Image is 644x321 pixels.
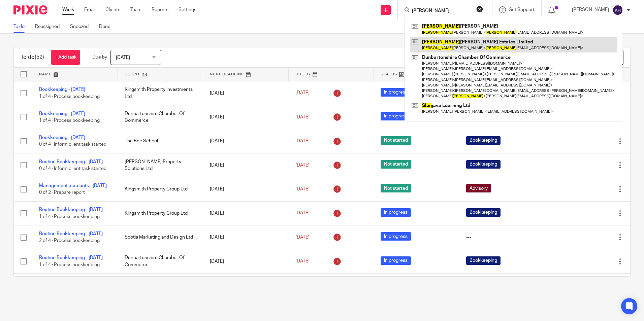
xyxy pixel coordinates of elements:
[118,249,203,273] td: Dunbartonshire Chamber Of Commerce
[295,187,310,191] span: [DATE]
[62,6,74,13] a: Work
[118,129,203,153] td: The Bee School
[13,5,47,14] img: Pixie
[466,184,491,192] span: Advisory
[295,211,310,216] span: [DATE]
[39,255,103,260] a: Routine Bookkeeping - [DATE]
[203,225,289,249] td: [DATE]
[295,91,310,96] span: [DATE]
[466,256,501,265] span: Bookkeeping
[39,159,103,164] a: Routine Bookkeeping - [DATE]
[466,234,538,241] div: ---
[612,5,623,15] img: svg%3E
[152,6,168,13] a: Reports
[105,6,120,13] a: Clients
[70,20,94,33] a: Snoozed
[118,81,203,105] td: Kingsmith Property Investments Ltd
[130,6,141,13] a: Team
[411,8,472,14] input: Search
[295,139,310,143] span: [DATE]
[203,249,289,273] td: [DATE]
[99,20,116,33] a: Done
[381,88,411,97] span: In progress
[572,6,609,13] p: [PERSON_NAME]
[381,160,411,169] span: Not started
[118,201,203,225] td: Kingsmith Property Group Ltd
[35,20,65,33] a: Reassigned
[92,54,107,61] p: Due by
[116,55,130,60] span: [DATE]
[21,54,44,61] h1: To do
[381,136,411,145] span: Not started
[118,105,203,129] td: Dunbartonshire Chamber Of Commerce
[295,235,310,240] span: [DATE]
[203,273,289,297] td: [DATE]
[84,6,95,13] a: Email
[203,81,289,105] td: [DATE]
[39,135,85,140] a: Bookkeeping - [DATE]
[295,115,310,119] span: [DATE]
[39,142,106,147] span: 0 of 4 · Inform client task started
[466,160,501,169] span: Bookkeeping
[203,153,289,177] td: [DATE]
[476,6,483,12] button: Clear
[179,6,196,13] a: Settings
[39,190,85,195] span: 0 of 2 · Prepare report
[39,183,107,188] a: Management accounts - [DATE]
[203,105,289,129] td: [DATE]
[51,50,80,65] a: + Add task
[35,55,44,60] span: (59)
[39,166,106,171] span: 0 of 4 · Inform client task started
[381,184,411,192] span: Not started
[13,20,30,33] a: To do
[203,129,289,153] td: [DATE]
[381,232,411,241] span: In progress
[381,112,411,120] span: In progress
[118,177,203,201] td: Kingsmith Property Group Ltd
[381,208,411,217] span: In progress
[466,136,501,145] span: Bookkeeping
[39,231,103,236] a: Routine Bookkeeping - [DATE]
[39,118,100,123] span: 1 of 4 · Process bookkeeping
[39,87,85,92] a: Bookkeeping - [DATE]
[203,177,289,201] td: [DATE]
[295,259,310,263] span: [DATE]
[118,153,203,177] td: [PERSON_NAME] Property Solutions Ltd
[39,207,103,212] a: Routine Bookkeeping - [DATE]
[295,163,310,168] span: [DATE]
[118,225,203,249] td: Scotia Marketing and Design Ltd
[466,208,501,217] span: Bookkeeping
[39,214,100,219] span: 1 of 4 · Process bookkeeping
[381,256,411,265] span: In progress
[509,7,535,12] span: Get Support
[39,238,100,243] span: 2 of 4 · Process bookkeeping
[39,111,85,116] a: Bookkeeping - [DATE]
[203,201,289,225] td: [DATE]
[39,94,100,99] span: 1 of 4 · Process bookkeeping
[39,262,100,267] span: 1 of 4 · Process bookkeeping
[118,273,203,297] td: Casa Estate Agents Scotland Ltd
